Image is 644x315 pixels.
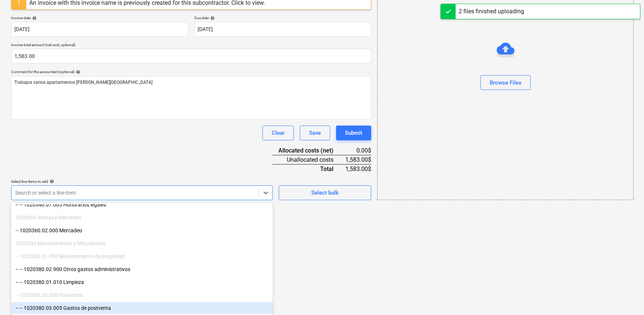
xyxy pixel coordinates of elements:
[11,276,273,288] div: -- -- 1020380.01.010 Limpieza
[311,188,339,198] div: Select bulk
[345,146,371,155] div: 0.00$
[11,49,371,64] input: Invoice total amount (net cost, optional)
[272,155,345,164] div: Unallocated costs
[31,16,37,20] span: help
[336,126,371,140] button: Submit
[74,70,80,74] span: help
[607,280,644,315] div: Widget de chat
[11,263,273,275] div: -- -- 1020380.02.900 Otros gastos administrativos
[11,199,273,210] div: -- -- 1020340.07.005 Honorarios legales
[490,78,521,88] div: Browse Files
[209,16,215,20] span: help
[345,155,371,164] div: 1,583.00$
[11,237,273,249] div: 1020380 Mantenimiento y Misceláneos
[345,164,371,173] div: 1,583.00$
[300,126,330,140] button: Save
[11,289,273,301] div: -- 1020380.03.000 Postventa
[459,7,524,16] div: 2 files finished uploading
[279,185,371,200] button: Select bulk
[11,302,273,314] div: -- -- 1020380.03.005 Gastos de postventa
[480,75,531,90] button: Browse Files
[272,164,345,173] div: Total
[48,179,54,184] span: help
[607,280,644,315] iframe: Chat Widget
[262,126,294,140] button: Clear
[11,69,371,74] div: Comment for the accountant (optional)
[11,212,273,223] div: 1020360 Ventas y Mercadeo
[272,146,345,155] div: Allocated costs (net)
[309,128,321,138] div: Save
[345,128,362,138] div: Submit
[14,80,152,85] span: Trabajos varios apartamentos [PERSON_NAME][GEOGRAPHIC_DATA]
[194,22,372,37] input: Due date not specified
[11,42,371,49] p: Invoice total amount (net cost, optional)
[11,179,273,184] div: Select line-items to add
[11,22,188,37] input: Invoice date not specified
[272,128,285,138] div: Clear
[11,16,188,20] div: Invoice date
[11,250,273,262] div: -- 1020380.01.000 Mantenimiento de propiedad
[194,16,372,20] div: Due date
[11,225,273,236] div: -- 1020360.02.000 Mercadeo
